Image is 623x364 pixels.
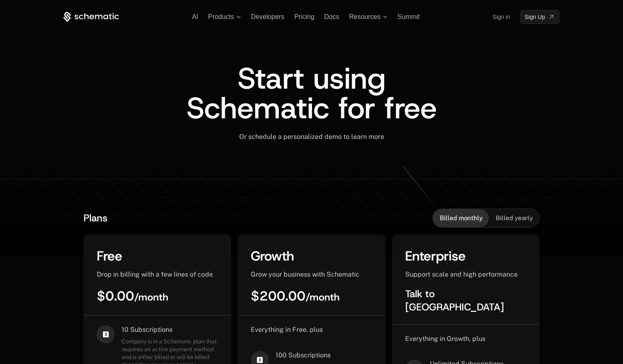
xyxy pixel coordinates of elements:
[96,287,168,305] span: $0.00
[495,214,532,222] span: Billed yearly
[324,13,339,20] a: Docs
[397,13,420,20] a: Summit
[492,10,510,23] a: Sign in
[251,287,340,305] span: $200.00
[349,13,380,21] span: Resources
[251,270,359,278] span: Grow your business with Schematic
[239,133,384,141] span: Or schedule a personalized demo to learn more
[405,270,518,278] span: Support scale and high performance
[525,13,545,21] span: Sign Up
[251,326,323,333] span: Everything in Free, plus
[306,291,340,304] sub: / month
[439,214,482,222] span: Billed monthly
[405,247,466,265] span: Enterprise
[520,10,560,24] a: [object Object]
[121,325,218,334] span: 10 Subscriptions
[251,13,284,20] a: Developers
[96,247,122,265] span: Free
[275,351,372,360] span: 100 Subscriptions
[186,59,436,128] span: Start using Schematic for free
[134,291,168,304] sub: / month
[294,13,314,20] a: Pricing
[96,325,114,343] i: cashapp
[96,270,212,278] span: Drop in billing with a few lines of code
[405,287,504,314] span: Talk to [GEOGRAPHIC_DATA]
[405,335,485,343] span: Everything in Growth, plus
[208,13,234,21] span: Products
[251,247,294,265] span: Growth
[83,211,107,225] span: Plans
[192,13,198,20] a: AI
